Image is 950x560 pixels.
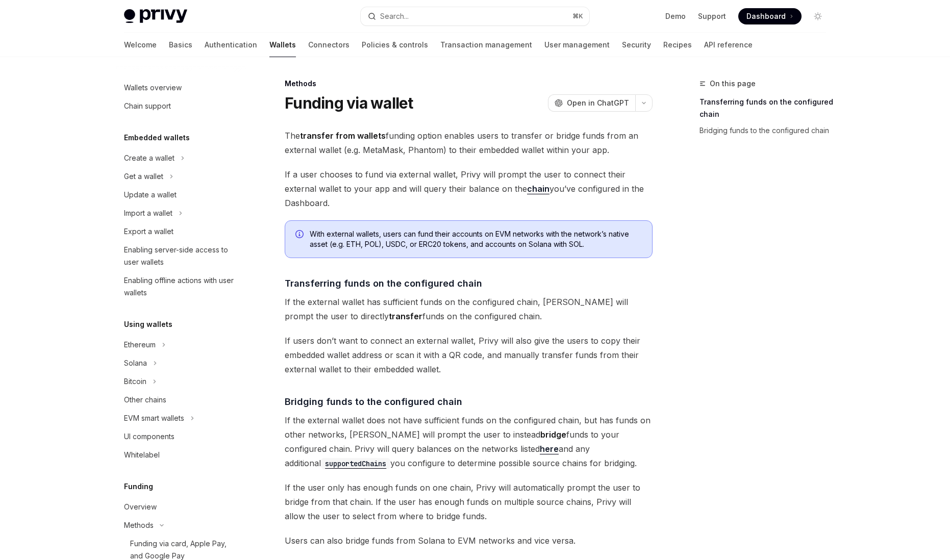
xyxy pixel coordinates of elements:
a: chain [527,184,549,194]
span: Open in ChatGPT [567,98,629,108]
span: Transferring funds on the configured chain [285,276,482,290]
div: EVM smart wallets [124,412,184,424]
h5: Using wallets [124,318,172,330]
div: Chain support [124,100,171,112]
div: Methods [285,79,653,89]
div: Ethereum [124,339,156,351]
div: Other chains [124,394,166,406]
div: UI components [124,430,174,443]
strong: transfer [389,311,422,321]
a: Recipes [663,33,692,57]
a: Support [698,11,726,21]
span: If the external wallet has sufficient funds on the configured chain, [PERSON_NAME] will prompt th... [285,295,653,323]
strong: bridge [540,429,566,440]
a: Security [622,33,651,57]
div: Enabling offline actions with user wallets [124,274,240,299]
span: ⌘ K [572,12,583,20]
a: here [540,444,559,454]
div: Overview [124,501,157,513]
a: Enabling offline actions with user wallets [116,271,246,302]
div: Get a wallet [124,170,163,183]
a: Other chains [116,391,246,409]
button: Open in ChatGPT [548,94,635,112]
span: If users don’t want to connect an external wallet, Privy will also give the users to copy their e... [285,334,653,376]
span: If the user only has enough funds on one chain, Privy will automatically prompt the user to bridg... [285,480,653,523]
a: Export a wallet [116,222,246,241]
a: UI components [116,427,246,446]
div: Enabling server-side access to user wallets [124,244,240,268]
div: Import a wallet [124,207,172,219]
a: Demo [665,11,686,21]
span: Bridging funds to the configured chain [285,395,462,409]
span: Dashboard [746,11,786,21]
div: Whitelabel [124,449,160,461]
a: Connectors [308,33,349,57]
div: Solana [124,357,147,369]
a: Policies & controls [362,33,428,57]
h1: Funding via wallet [285,94,413,112]
a: Update a wallet [116,186,246,204]
span: With external wallets, users can fund their accounts on EVM networks with the network’s native as... [310,229,642,249]
button: Toggle dark mode [810,8,826,24]
div: Bitcoin [124,375,146,388]
a: Wallets [269,33,296,57]
div: Update a wallet [124,189,177,201]
a: Enabling server-side access to user wallets [116,241,246,271]
a: User management [544,33,610,57]
a: API reference [704,33,753,57]
a: supportedChains [321,458,390,468]
a: Authentication [205,33,257,57]
div: Export a wallet [124,225,173,238]
a: Dashboard [738,8,802,24]
h5: Funding [124,480,153,493]
svg: Info [295,230,306,240]
a: Transaction management [440,33,532,57]
a: Chain support [116,97,246,115]
span: If the external wallet does not have sufficient funds on the configured chain, but has funds on o... [285,413,653,470]
a: Wallets overview [116,79,246,97]
a: Transferring funds on the configured chain [699,94,834,122]
a: Bridging funds to the configured chain [699,122,834,139]
button: Search...⌘K [361,7,589,26]
span: On this page [710,78,756,90]
code: supportedChains [321,458,390,469]
a: Overview [116,498,246,516]
a: Whitelabel [116,446,246,464]
a: Basics [169,33,192,57]
div: Methods [124,519,154,531]
strong: transfer from wallets [300,131,386,141]
h5: Embedded wallets [124,132,190,144]
span: If a user chooses to fund via external wallet, Privy will prompt the user to connect their extern... [285,167,653,210]
div: Create a wallet [124,152,174,164]
img: light logo [124,9,187,23]
a: Welcome [124,33,157,57]
div: Search... [380,10,409,22]
span: The funding option enables users to transfer or bridge funds from an external wallet (e.g. MetaMa... [285,129,653,157]
div: Wallets overview [124,82,182,94]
